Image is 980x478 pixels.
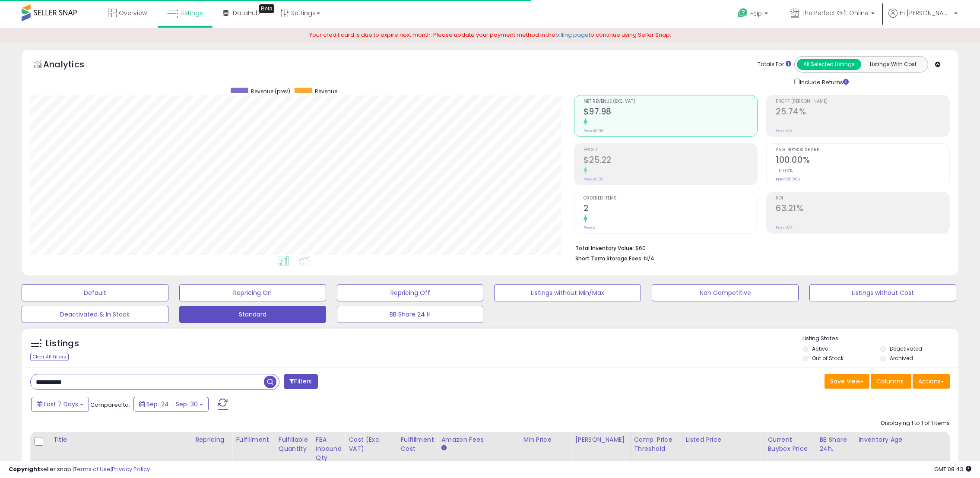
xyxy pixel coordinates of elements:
span: N/A [644,254,654,263]
small: 0.00% [776,168,793,174]
h2: $25.22 [584,155,757,167]
h2: 63.21% [776,203,949,215]
button: Listings without Min/Max [494,284,641,301]
div: Clear All Filters [30,353,69,361]
div: Fulfillment Cost [400,435,434,453]
span: Listings [181,9,203,17]
span: 2025-10-9 08:43 GMT [934,465,971,473]
span: Ordered Items [584,196,757,201]
h2: 100.00% [776,155,949,167]
strong: Copyright [9,465,40,473]
div: Inventory Age [859,435,958,444]
span: The Perfect Gift Online [802,9,869,17]
a: Privacy Policy [112,465,150,473]
small: Prev: N/A [776,128,793,133]
p: Listing States: [802,335,958,343]
button: Last 7 Days [31,397,89,412]
button: Filters [284,374,317,389]
span: Hi [PERSON_NAME] [900,9,951,17]
button: Repricing Off [337,284,484,301]
button: BB Share 24 H [337,306,484,323]
div: Comp. Price Threshold [634,435,679,453]
small: Prev: 100.00% [776,177,800,182]
div: FBA inbound Qty [316,435,342,462]
small: Prev: $0.00 [584,177,604,182]
h2: $97.98 [584,107,757,118]
div: Fulfillable Quantity [279,435,308,453]
span: Net Revenue (Exc. VAT) [584,99,757,104]
h2: 25.74% [776,107,949,118]
label: Active [812,345,828,352]
button: Standard [179,306,326,323]
h5: Listings [46,338,79,350]
button: Default [22,284,168,301]
li: $60 [575,242,943,253]
div: Include Returns [788,77,859,87]
a: Hi [PERSON_NAME] [888,9,958,28]
span: Profit [584,148,757,152]
span: Overview [119,9,147,17]
a: Terms of Use [74,465,111,473]
button: Columns [871,374,911,389]
small: Prev: $0.00 [584,128,604,133]
span: Your credit card is due to expire next month. Please update your payment method in the to continu... [309,31,671,39]
div: Fulfillment [236,435,271,444]
div: seller snap | | [9,465,150,474]
button: All Selected Listings [797,59,861,70]
label: Deactivated [890,345,922,352]
div: Cost (Exc. VAT) [349,435,393,453]
small: Prev: 0 [584,225,596,230]
a: billing page [555,31,589,39]
button: Sep-24 - Sep-30 [133,397,209,412]
div: Min Price [523,435,568,444]
div: [PERSON_NAME] [575,435,626,444]
a: Help [731,1,777,28]
button: Listings without Cost [809,284,956,301]
span: DataHub [233,9,260,17]
div: Totals For [758,60,791,69]
h2: 2 [584,203,757,215]
b: Short Term Storage Fees: [575,255,643,262]
span: Avg. Buybox Share [776,148,949,152]
button: Deactivated & In Stock [22,306,168,323]
div: Displaying 1 to 1 of 1 items [881,419,950,427]
h5: Analytics [43,58,101,73]
i: Get Help [737,8,748,19]
button: Actions [913,374,950,389]
div: Repricing [195,435,228,444]
div: Amazon Fees [441,435,516,444]
button: Repricing On [179,284,326,301]
button: Save View [825,374,869,389]
button: Listings With Cost [861,59,925,70]
div: Current Buybox Price [768,435,812,453]
span: Revenue (prev) [251,88,290,95]
b: Total Inventory Value: [575,244,634,252]
label: Out of Stock [812,355,844,362]
span: Revenue [315,88,337,95]
small: Amazon Fees. [441,444,446,452]
div: Title [53,435,188,444]
span: ROI [776,196,949,201]
span: Profit [PERSON_NAME] [776,99,949,104]
div: BB Share 24h. [820,435,851,453]
small: Prev: N/A [776,225,793,230]
label: Archived [890,355,913,362]
span: Last 7 Days [44,400,78,408]
span: Columns [876,377,904,386]
span: Help [750,10,762,17]
span: Sep-24 - Sep-30 [146,400,198,408]
div: Listed Price [686,435,761,444]
button: Non Competitive [652,284,799,301]
span: Compared to: [90,401,130,409]
div: Tooltip anchor [259,4,274,13]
